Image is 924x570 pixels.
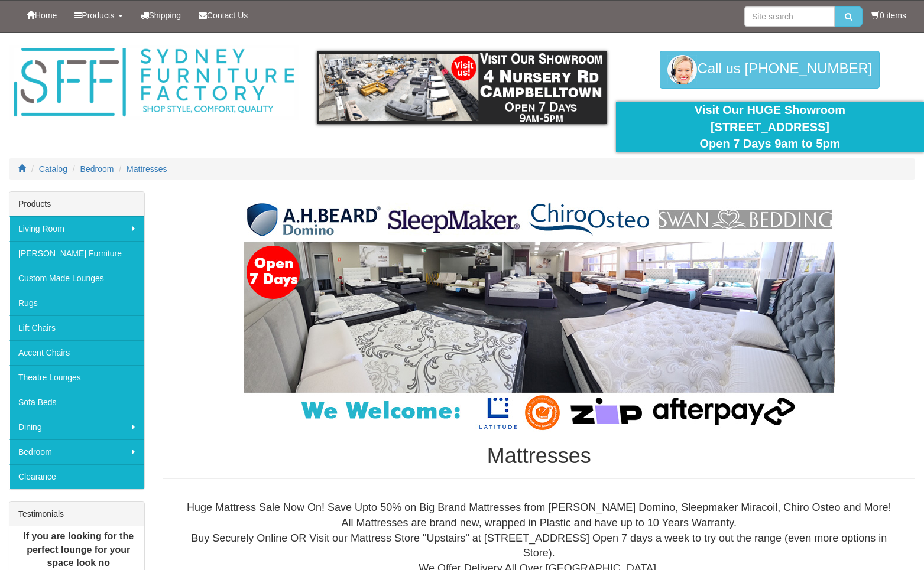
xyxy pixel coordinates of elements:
[207,11,248,20] span: Contact Us
[9,266,144,291] a: Custom Made Lounges
[80,164,114,174] a: Bedroom
[149,11,181,20] span: Shipping
[9,192,144,216] div: Products
[9,340,144,365] a: Accent Chairs
[132,1,190,30] a: Shipping
[9,315,144,340] a: Lift Chairs
[9,216,144,241] a: Living Room
[127,164,167,174] a: Mattresses
[9,502,144,526] div: Testimonials
[871,9,906,21] li: 0 items
[317,51,607,124] img: showroom.gif
[9,45,299,120] img: Sydney Furniture Factory
[744,6,835,27] input: Site search
[9,291,144,315] a: Rugs
[18,1,66,30] a: Home
[9,415,144,439] a: Dining
[163,444,915,468] h1: Mattresses
[190,1,257,30] a: Contact Us
[39,164,67,174] a: Catalog
[9,241,144,266] a: [PERSON_NAME] Furniture
[23,530,134,568] b: If you are looking for the perfect lounge for your space look no
[66,1,131,30] a: Products
[625,102,915,152] div: Visit Our HUGE Showroom [STREET_ADDRESS] Open 7 Days 9am to 5pm
[244,197,835,432] img: Mattresses
[9,390,144,415] a: Sofa Beds
[9,464,144,489] a: Clearance
[9,439,144,464] a: Bedroom
[9,365,144,390] a: Theatre Lounges
[82,11,114,20] span: Products
[35,11,57,20] span: Home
